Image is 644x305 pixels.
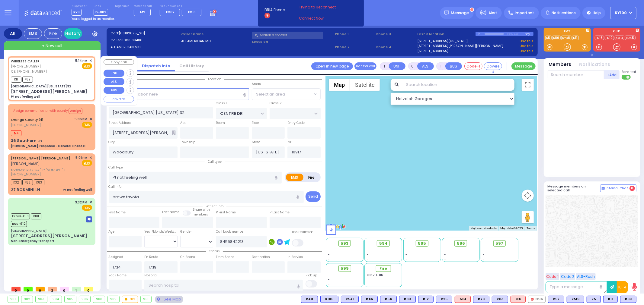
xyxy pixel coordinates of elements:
[367,248,369,252] span: -
[180,121,186,125] label: Apt
[72,5,87,8] label: Dispatcher
[216,229,245,234] label: Call back number
[216,101,227,106] label: Cross 1
[367,252,369,257] span: -
[605,36,614,40] a: FD19
[11,239,54,243] div: Non-Emergency Transport
[328,252,330,257] span: -
[341,296,359,303] div: BLS
[587,296,601,303] div: K5
[520,43,533,49] a: Use this
[109,140,115,145] label: City
[109,273,127,278] label: Back Home
[75,58,88,63] span: 5:14 PM
[522,79,534,91] button: Toggle fullscreen view
[548,296,564,303] div: K52
[11,161,40,166] span: [PERSON_NAME]
[76,156,88,160] span: 5:01 PM
[144,229,178,234] div: Year/Month/Week/Day
[11,172,41,177] span: [PHONE_NUMBER]
[82,160,92,166] span: EMS
[593,10,601,16] span: Help
[11,144,85,148] div: [PERSON_NAME] Response - General Illness C
[89,155,92,160] span: ✕
[544,30,591,34] label: EMS
[561,36,572,40] a: KYD8
[405,252,407,257] span: -
[264,7,285,13] span: BRIA Phone
[31,213,41,219] span: K101
[141,296,151,303] div: 913
[104,70,124,77] button: UNIT
[287,255,303,259] label: In Service
[436,296,452,303] div: K25
[473,296,489,303] div: BLS
[522,190,534,202] button: Map camera controls
[301,296,318,303] div: BLS
[216,210,236,215] label: P First Name
[328,282,330,286] span: -
[181,39,250,44] label: ALL AMERICAN MO
[79,296,91,303] div: 906
[606,186,628,190] span: Internal Chat
[327,223,347,231] a: Open this area in Google Maps (opens a new window)
[104,78,124,85] button: ALS
[418,39,468,44] a: [STREET_ADDRESS][US_STATE]
[203,204,226,209] span: Patient info
[335,45,374,50] span: Phone 2
[587,296,601,303] div: BLS
[483,252,485,257] span: -
[444,11,449,15] img: message.svg
[610,7,636,19] button: Ky100
[376,45,415,50] span: Phone 4
[252,121,259,125] label: Floor
[144,273,158,278] label: Hospital
[144,255,158,259] label: En Route
[617,281,628,293] button: 10-4
[549,61,572,68] button: Members
[11,59,40,64] a: WIRELESS CALLER
[4,28,22,39] div: All
[11,213,30,219] span: Driver-K30
[615,36,624,40] a: KJFD
[252,82,261,86] label: Areas
[252,32,323,39] input: Search a contact
[180,140,195,145] label: Township
[21,296,33,303] div: 902
[22,77,33,83] span: K89
[50,296,62,303] div: 904
[115,5,129,8] label: Night unit
[180,255,195,259] label: On Scene
[511,296,526,303] div: ALS
[341,266,349,272] span: 599
[531,298,534,301] img: red-radio-icon.svg
[602,187,605,190] img: comment-alt.png
[301,296,318,303] div: K40
[48,287,57,291] span: 3
[622,74,631,80] label: Turn off text
[320,296,338,303] div: K100
[122,296,138,303] div: 912
[328,273,330,277] span: -
[552,10,576,16] span: Notifications
[328,277,330,282] span: -
[545,36,552,40] a: K5
[36,287,45,291] span: 0
[620,296,636,303] div: K89
[109,88,249,100] input: Search location here
[405,257,407,261] span: -
[11,187,40,193] div: 27 ROSMINI LN
[216,121,225,125] label: Room
[109,229,115,234] label: Age
[522,211,534,223] button: Drag Pegman onto the map to open Street View
[444,248,446,252] span: -
[72,287,81,291] span: 1
[160,5,203,8] label: Fire units on call
[60,287,69,291] span: 0
[8,296,18,303] div: 901
[567,296,584,303] div: BLS
[193,212,208,217] span: members
[306,273,317,278] label: Pick up
[399,296,416,303] div: BLS
[552,36,561,40] a: K89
